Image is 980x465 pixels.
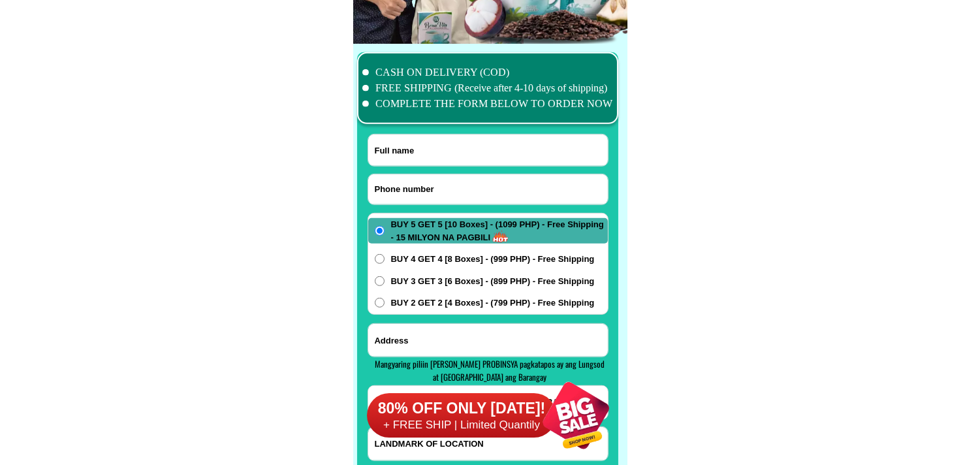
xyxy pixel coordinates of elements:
span: BUY 2 GET 2 [4 Boxes] - (799 PHP) - Free Shipping [391,297,595,310]
span: BUY 5 GET 5 [10 Boxes] - (1099 PHP) - Free Shipping - 15 MILYON NA PAGBILI [391,218,608,244]
h6: 80% OFF ONLY [DATE]! [367,399,556,419]
li: CASH ON DELIVERY (COD) [362,65,613,80]
input: Input address [368,324,608,357]
span: BUY 3 GET 3 [6 Boxes] - (899 PHP) - Free Shipping [391,275,595,288]
span: Mangyaring piliin [PERSON_NAME] PROBINSYA pagkatapos ay ang Lungsod at [GEOGRAPHIC_DATA] ang Bara... [375,357,605,383]
li: COMPLETE THE FORM BELOW TO ORDER NOW [362,96,613,112]
input: Input phone_number [368,174,608,204]
input: BUY 2 GET 2 [4 Boxes] - (799 PHP) - Free Shipping [375,298,385,308]
input: BUY 3 GET 3 [6 Boxes] - (899 PHP) - Free Shipping [375,276,385,286]
input: BUY 4 GET 4 [8 Boxes] - (999 PHP) - Free Shipping [375,254,385,264]
h6: + FREE SHIP | Limited Quantily [367,418,556,432]
li: FREE SHIPPING (Receive after 4-10 days of shipping) [362,80,613,96]
input: BUY 5 GET 5 [10 Boxes] - (1099 PHP) - Free Shipping - 15 MILYON NA PAGBILI [375,226,385,236]
span: BUY 4 GET 4 [8 Boxes] - (999 PHP) - Free Shipping [391,253,595,266]
input: Input full_name [368,135,608,166]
